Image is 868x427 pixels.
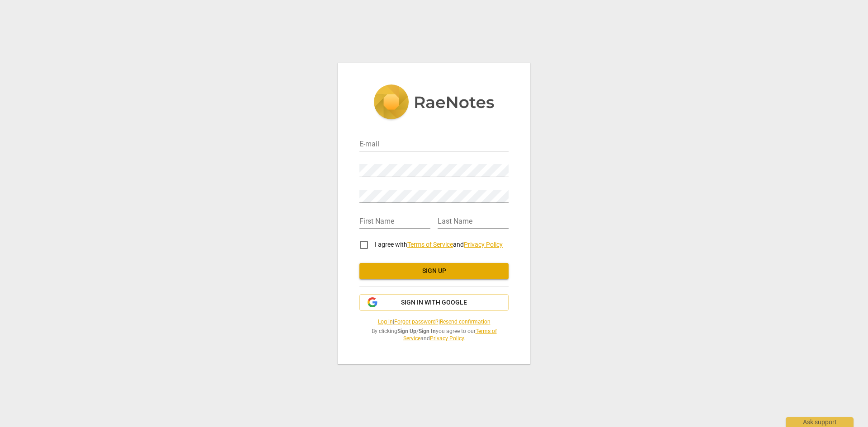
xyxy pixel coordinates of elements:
a: Forgot password? [394,319,439,325]
span: | | [359,318,509,326]
a: Privacy Policy [464,241,503,248]
img: 5ac2273c67554f335776073100b6d88f.svg [373,84,495,122]
a: Terms of Service [407,241,453,248]
a: Resend confirmation [440,319,491,325]
a: Log in [378,319,393,325]
a: Terms of Service [403,328,497,342]
span: I agree with and [375,241,503,248]
span: Sign up [367,267,501,276]
div: Ask support [786,417,854,427]
span: By clicking / you agree to our and . [359,328,509,343]
b: Sign Up [397,328,416,334]
a: Privacy Policy [430,335,464,342]
button: Sign in with Google [359,294,509,311]
span: Sign in with Google [401,298,467,307]
button: Sign up [359,263,509,279]
b: Sign In [419,328,436,334]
